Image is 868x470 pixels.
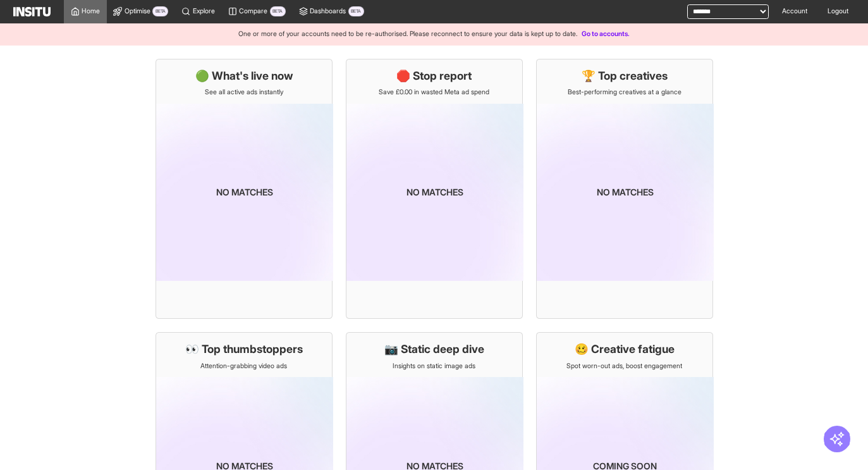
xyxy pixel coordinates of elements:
span: Optimise [125,7,150,16]
a: 🛑 Stop reportSave £0.00 in wasted Meta ad spendNo matches [346,59,523,319]
h1: 👀 Top thumbstoppers [185,342,303,357]
p: Best-performing creatives at a glance [568,88,682,97]
h1: 🛑 Stop report [396,68,472,84]
p: No matches [406,185,463,199]
span: Explore [193,7,215,16]
span: BETA [152,6,168,16]
p: Save £0.00 in wasted Meta ad spend [379,88,489,97]
h1: 🏆 Top creatives [582,68,668,84]
p: Attention-grabbing video ads [200,362,287,371]
img: Logo [13,7,51,17]
span: One or more of your accounts need to be re-authorised. Please reconnect to ensure your data is ke... [238,30,577,38]
p: No matches [597,185,654,199]
img: coming-soon-gradient_kfitwp.png [156,104,333,281]
p: Insights on static image ads [393,362,475,371]
span: BETA [270,6,286,16]
a: 🟢 What's live nowSee all active ads instantlyNo matches [156,59,333,319]
a: Go to accounts. [582,30,630,38]
span: Home [82,7,100,16]
h1: 🟢 What's live now [195,68,293,84]
img: coming-soon-gradient_kfitwp.png [537,104,714,281]
p: See all active ads instantly [205,88,283,97]
h1: 📷 Static deep dive [384,342,484,357]
a: 🏆 Top creativesBest-performing creatives at a glanceNo matches [536,59,713,319]
img: coming-soon-gradient_kfitwp.png [346,104,523,281]
p: No matches [216,185,273,199]
span: Compare [239,7,267,16]
span: Dashboards [310,7,346,16]
span: BETA [348,6,364,16]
